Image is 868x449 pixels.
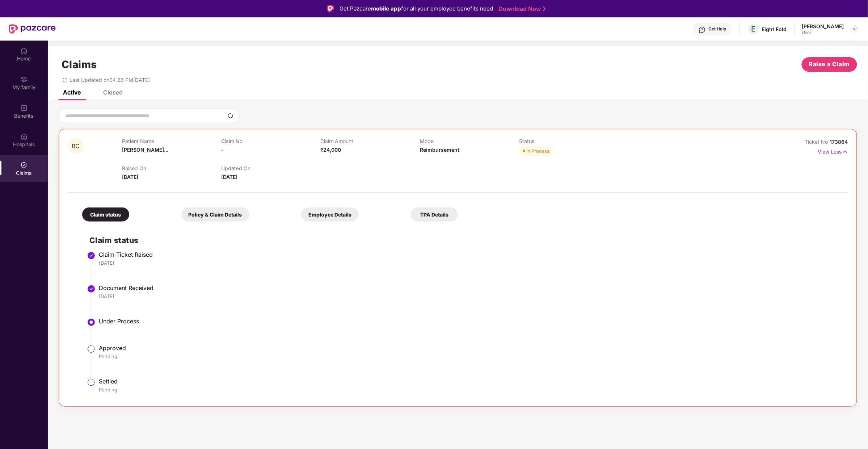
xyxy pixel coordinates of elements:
span: [PERSON_NAME]... [122,147,168,153]
span: [DATE] [221,174,237,180]
img: svg+xml;base64,PHN2ZyBpZD0iU3RlcC1Eb25lLTMyeDMyIiB4bWxucz0iaHR0cDovL3d3dy53My5vcmcvMjAwMC9zdmciIH... [87,251,96,260]
div: Approved [99,344,841,352]
span: ₹24,000 [321,147,341,153]
div: Eight Fold [762,26,787,33]
img: svg+xml;base64,PHN2ZyBpZD0iU3RlcC1BY3RpdmUtMzJ4MzIiIHhtbG5zPSJodHRwOi8vd3d3LnczLm9yZy8yMDAwL3N2Zy... [87,318,96,327]
img: svg+xml;base64,PHN2ZyBpZD0iQmVuZWZpdHMiIHhtbG5zPSJodHRwOi8vd3d3LnczLm9yZy8yMDAwL3N2ZyIgd2lkdGg9Ij... [20,104,28,112]
p: View Less [818,146,848,156]
span: 173864 [830,139,848,145]
span: Reimbursement [420,147,459,153]
div: In Process [527,147,550,155]
img: Logo [327,5,334,12]
span: E [751,25,756,33]
div: Closed [103,89,123,96]
img: svg+xml;base64,PHN2ZyBpZD0iRHJvcGRvd24tMzJ4MzIiIHhtbG5zPSJodHRwOi8vd3d3LnczLm9yZy8yMDAwL3N2ZyIgd2... [852,26,858,32]
div: Under Process [99,318,841,325]
img: svg+xml;base64,PHN2ZyBpZD0iU3RlcC1Eb25lLTMyeDMyIiB4bWxucz0iaHR0cDovL3d3dy53My5vcmcvMjAwMC9zdmciIH... [87,285,96,293]
div: Get Help [709,26,726,32]
div: Pending [99,353,841,360]
h1: Claims [62,58,97,71]
img: svg+xml;base64,PHN2ZyBpZD0iU3RlcC1QZW5kaW5nLTMyeDMyIiB4bWxucz0iaHR0cDovL3d3dy53My5vcmcvMjAwMC9zdm... [87,345,96,353]
button: Raise a Claim [802,57,857,72]
p: Claim No [221,138,320,144]
div: Document Received [99,284,841,291]
span: - [221,147,224,153]
img: svg+xml;base64,PHN2ZyB4bWxucz0iaHR0cDovL3d3dy53My5vcmcvMjAwMC9zdmciIHdpZHRoPSIxNyIgaGVpZ2h0PSIxNy... [842,148,848,156]
span: redo [62,77,67,83]
div: Settled [99,378,841,385]
div: [DATE] [99,293,841,299]
p: Claim Amount [321,138,420,144]
div: TPA Details [411,207,458,222]
p: Mode [420,138,519,144]
img: svg+xml;base64,PHN2ZyBpZD0iU2VhcmNoLTMyeDMyIiB4bWxucz0iaHR0cDovL3d3dy53My5vcmcvMjAwMC9zdmciIHdpZH... [228,113,233,119]
img: New Pazcare Logo [9,24,56,34]
p: Patient Name [122,138,221,144]
div: Pending [99,386,841,393]
img: svg+xml;base64,PHN2ZyBpZD0iQ2xhaW0iIHhtbG5zPSJodHRwOi8vd3d3LnczLm9yZy8yMDAwL3N2ZyIgd2lkdGg9IjIwIi... [20,161,28,169]
img: svg+xml;base64,PHN2ZyBpZD0iSG9tZSIgeG1sbnM9Imh0dHA6Ly93d3cudzMub3JnLzIwMDAvc3ZnIiB3aWR0aD0iMjAiIG... [20,47,28,54]
img: svg+xml;base64,PHN2ZyBpZD0iSGVscC0zMngzMiIgeG1sbnM9Imh0dHA6Ly93d3cudzMub3JnLzIwMDAvc3ZnIiB3aWR0aD... [699,26,706,33]
div: Claim Ticket Raised [99,251,841,258]
span: [DATE] [122,174,138,180]
p: Updated On [221,165,320,171]
div: [PERSON_NAME] [802,23,844,30]
p: Raised On [122,165,221,171]
div: User [802,30,844,35]
img: svg+xml;base64,PHN2ZyBpZD0iSG9zcGl0YWxzIiB4bWxucz0iaHR0cDovL3d3dy53My5vcmcvMjAwMC9zdmciIHdpZHRoPS... [20,133,28,140]
img: svg+xml;base64,PHN2ZyB3aWR0aD0iMjAiIGhlaWdodD0iMjAiIHZpZXdCb3g9IjAgMCAyMCAyMCIgZmlsbD0ibm9uZSIgeG... [20,76,28,83]
div: Policy & Claim Details [181,207,249,222]
span: Last Updated on 04:26 PM[DATE] [69,77,150,83]
div: Get Pazcare for all your employee benefits need [340,4,493,13]
a: Download Now [498,5,544,13]
span: Raise a Claim [809,60,850,69]
div: Employee Details [301,207,359,222]
img: Stroke [543,5,546,13]
div: Active [63,89,81,96]
div: [DATE] [99,260,841,266]
span: Ticket No [805,139,830,145]
strong: mobile app [371,5,401,12]
div: Claim status [82,207,129,222]
p: Status [519,138,619,144]
span: BC [72,143,80,149]
h2: Claim status [89,234,841,246]
img: svg+xml;base64,PHN2ZyBpZD0iU3RlcC1QZW5kaW5nLTMyeDMyIiB4bWxucz0iaHR0cDovL3d3dy53My5vcmcvMjAwMC9zdm... [87,378,96,387]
